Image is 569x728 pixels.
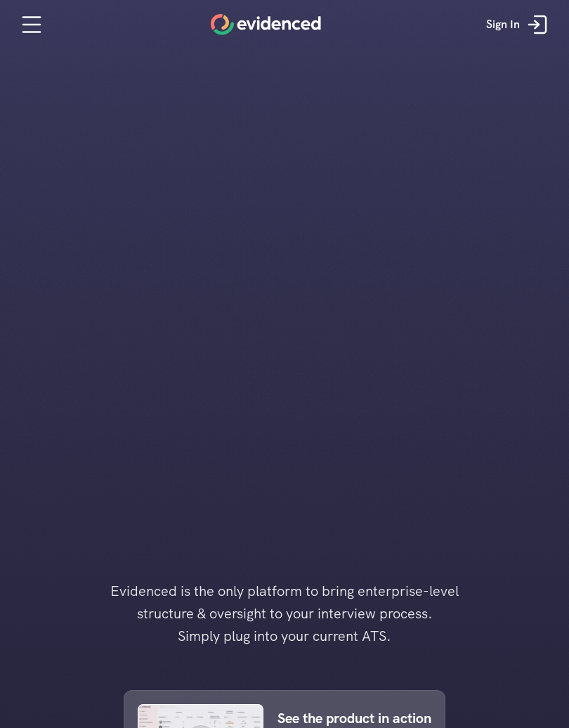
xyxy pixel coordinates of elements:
[204,150,365,190] h1: Run interviews you can rely on.
[476,4,562,46] a: Sign In
[486,15,520,34] p: Sign In
[88,580,481,647] h4: Evidenced is the only platform to bring enterprise-level structure & oversight to your interview ...
[211,14,321,35] a: Home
